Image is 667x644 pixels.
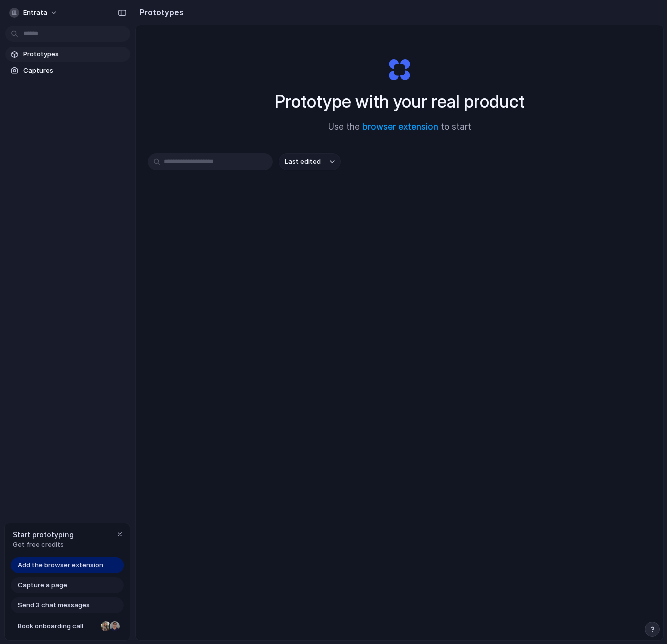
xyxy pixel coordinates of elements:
[13,540,74,550] span: Get free credits
[18,580,67,590] span: Capture a page
[11,618,124,634] a: Book onboarding call
[275,88,525,115] h1: Prototype with your real product
[18,560,103,570] span: Add the browser extension
[100,620,112,632] div: Nicole Kubica
[5,5,63,21] button: Entrata
[11,557,124,573] a: Add the browser extension
[109,620,121,632] div: Christian Iacullo
[135,6,184,18] h2: Prototypes
[18,600,90,610] span: Send 3 chat messages
[328,121,471,134] span: Use the to start
[5,63,130,78] a: Captures
[362,122,438,132] a: browser extension
[23,66,126,76] span: Captures
[5,47,130,62] a: Prototypes
[23,8,47,18] span: Entrata
[23,49,126,59] span: Prototypes
[285,157,321,167] span: Last edited
[18,621,97,631] span: Book onboarding call
[13,529,74,540] span: Start prototyping
[279,153,341,170] button: Last edited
